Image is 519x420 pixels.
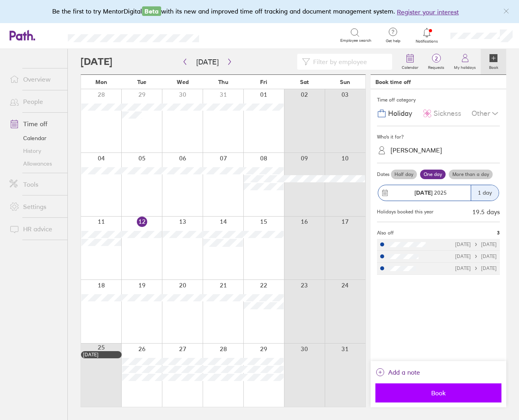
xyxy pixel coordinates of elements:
div: [DATE] [DATE] [455,266,497,271]
button: [DATE] 20251 day [377,181,500,205]
div: Time off category [377,94,500,106]
span: Beta [142,6,161,16]
label: One day [420,170,446,179]
span: Employee search [340,38,371,43]
a: Calendar [3,132,67,145]
a: Book [481,49,506,74]
div: Holidays booked this year [377,209,434,215]
label: Requests [423,63,449,70]
button: Add a note [375,366,420,379]
div: [DATE] [DATE] [455,242,497,247]
span: Wed [177,79,189,85]
div: Who's it for? [377,131,500,143]
label: More than a day [449,170,493,179]
label: My holidays [449,63,481,70]
span: Sickness [434,109,461,118]
div: [PERSON_NAME] [391,147,442,154]
a: Allowances [3,157,67,170]
div: 19.5 days [472,208,500,215]
button: Book [375,383,501,402]
span: Thu [218,79,228,85]
a: 2Requests [423,49,449,74]
label: Book [484,63,503,70]
strong: [DATE] [414,189,432,196]
div: Be the first to try MentorDigital with its new and improved time off tracking and document manage... [52,6,467,17]
a: Notifications [414,27,440,44]
a: Overview [3,71,67,87]
span: 2025 [414,189,447,196]
span: Holiday [388,109,412,118]
button: Register your interest [397,7,459,17]
a: People [3,94,67,109]
button: [DATE] [190,55,225,68]
span: Get help [380,39,406,43]
span: Also off [377,230,394,236]
span: Mon [95,79,107,85]
span: Sun [340,79,350,85]
div: Search [221,31,241,39]
a: Tools [3,176,67,192]
span: 3 [497,230,500,236]
a: My holidays [449,49,481,74]
a: Settings [3,199,67,215]
a: History [3,145,67,157]
span: Tue [137,79,146,85]
span: Sat [300,79,309,85]
span: Notifications [414,39,440,44]
a: Time off [3,116,67,132]
a: Calendar [397,49,423,74]
label: Calendar [397,63,423,70]
span: 2 [423,55,449,62]
span: Dates [377,172,389,177]
div: 1 day [471,185,499,201]
div: [DATE] [83,352,120,357]
div: [DATE] [DATE] [455,254,497,259]
label: Half day [391,170,417,179]
span: Fri [260,79,267,85]
input: Filter by employee [310,54,387,69]
span: Add a note [388,366,420,379]
a: HR advice [3,221,67,237]
div: Book time off [375,79,411,85]
div: Other [472,106,500,121]
span: Book [381,389,496,397]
